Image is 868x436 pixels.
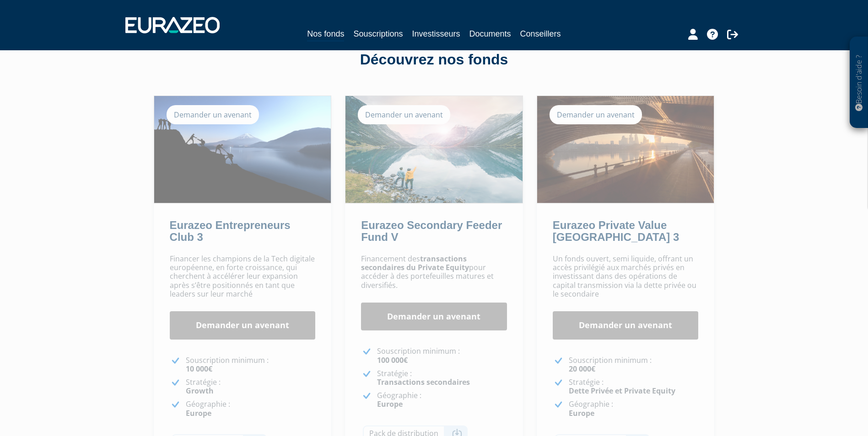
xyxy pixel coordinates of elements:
a: Documents [469,27,511,40]
strong: Dette Privée et Private Equity [569,386,675,396]
a: Eurazeo Private Value [GEOGRAPHIC_DATA] 3 [553,219,679,243]
strong: Growth [186,386,214,396]
p: Souscription minimum : [377,347,507,364]
p: Stratégie : [569,378,699,395]
a: Nos fonds [307,27,344,42]
p: Souscription minimum : [569,356,699,373]
img: Eurazeo Entrepreneurs Club 3 [154,96,331,203]
a: Demander un avenant [170,311,316,340]
p: Géographie : [377,391,507,409]
a: Eurazeo Entrepreneurs Club 3 [170,219,291,243]
strong: 10 000€ [186,364,212,374]
p: Stratégie : [377,369,507,387]
a: Souscriptions [353,27,403,40]
div: Demander un avenant [167,105,259,124]
p: Financement des pour accéder à des portefeuilles matures et diversifiés. [361,255,507,290]
p: Géographie : [569,400,699,417]
p: Financer les champions de la Tech digitale européenne, en forte croissance, qui cherchent à accél... [170,255,316,298]
div: Demander un avenant [550,105,642,124]
img: Eurazeo Secondary Feeder Fund V [345,96,523,203]
strong: Europe [377,399,403,409]
a: Investisseurs [412,27,460,40]
p: Un fonds ouvert, semi liquide, offrant un accès privilégié aux marchés privés en investissant dan... [553,255,699,298]
strong: 100 000€ [377,355,408,365]
img: Eurazeo Private Value Europe 3 [537,96,714,203]
strong: Europe [186,408,211,418]
a: Eurazeo Secondary Feeder Fund V [361,219,502,243]
img: 1732889491-logotype_eurazeo_blanc_rvb.png [125,17,220,33]
strong: 20 000€ [569,364,595,374]
div: Découvrez nos fonds [173,49,695,70]
p: Stratégie : [186,378,316,395]
a: Demander un avenant [553,311,699,340]
strong: Transactions secondaires [377,377,470,387]
div: Demander un avenant [358,105,450,124]
a: Conseillers [520,27,561,40]
a: Demander un avenant [361,303,507,331]
p: Besoin d'aide ? [854,42,864,124]
p: Géographie : [186,400,316,417]
strong: transactions secondaires du Private Equity [361,254,469,272]
strong: Europe [569,408,594,418]
p: Souscription minimum : [186,356,316,373]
